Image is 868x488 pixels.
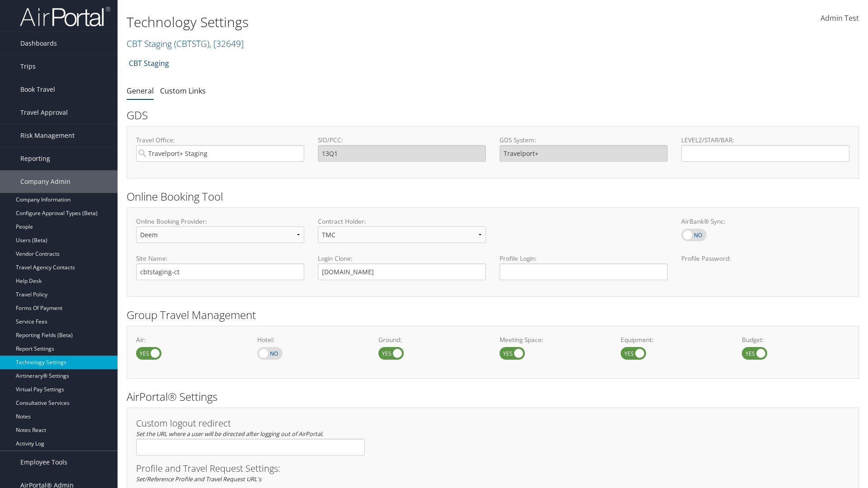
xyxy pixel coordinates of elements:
[500,136,668,145] label: GDS System:
[742,335,849,344] label: Budget:
[20,55,36,78] span: Trips
[127,189,859,204] h2: Online Booking Tool
[821,13,859,23] span: Admin Test
[136,464,849,473] h3: Profile and Travel Request Settings:
[318,254,486,263] label: Login Clone:
[20,6,110,27] img: airportal-logo.png
[681,217,849,226] label: AirBank® Sync:
[681,229,707,241] label: AirBank® Sync
[20,147,50,170] span: Reporting
[174,38,209,50] span: ( CBTSTG )
[160,86,206,96] a: Custom Links
[621,335,728,344] label: Equipment:
[127,38,244,50] a: CBT Staging
[127,307,859,323] h2: Group Travel Management
[20,124,75,147] span: Risk Management
[821,5,859,33] a: Admin Test
[20,451,67,474] span: Employee Tools
[136,335,244,344] label: Air:
[136,475,261,483] em: Set/Reference Profile and Travel Request URL's
[20,170,71,193] span: Company Admin
[681,136,849,145] label: LEVEL2/STAR/BAR:
[378,335,486,344] label: Ground:
[500,335,607,344] label: Meeting Space:
[136,419,365,428] h3: Custom logout redirect
[136,430,323,438] em: Set the URL where a user will be directed after logging out of AirPortal.
[127,389,859,404] h2: AirPortal® Settings
[127,86,154,96] a: General
[127,108,852,123] h2: GDS
[500,254,668,280] label: Profile Login:
[318,217,486,226] label: Contract Holder:
[257,335,365,344] label: Hotel:
[681,254,849,280] label: Profile Password:
[127,13,615,32] h1: Technology Settings
[209,38,244,50] span: , [ 32649 ]
[20,32,57,55] span: Dashboards
[129,54,169,72] a: CBT Staging
[318,136,486,145] label: SID/PCC:
[20,101,68,124] span: Travel Approval
[136,217,304,226] label: Online Booking Provider:
[136,254,304,263] label: Site Name:
[20,78,55,101] span: Book Travel
[136,136,304,145] label: Travel Office:
[500,263,668,280] input: Profile Login:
